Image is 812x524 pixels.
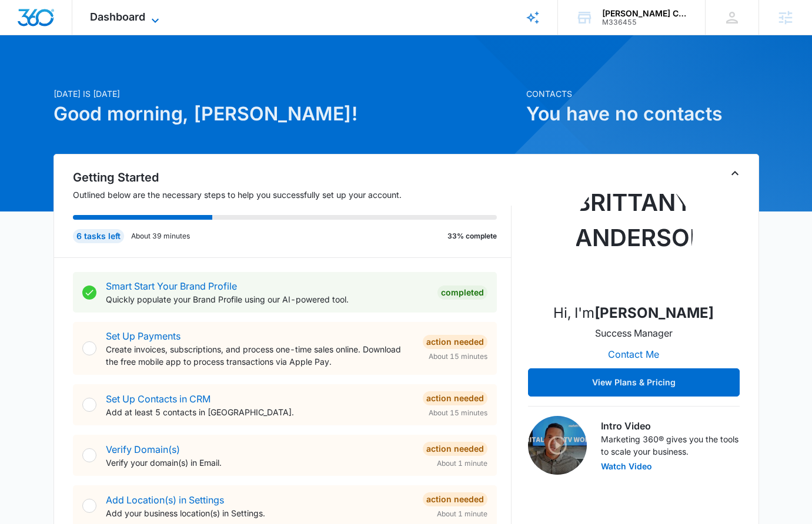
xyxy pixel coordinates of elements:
p: Marketing 360® gives you the tools to scale your business. [601,433,740,458]
div: Action Needed [423,442,487,456]
p: Contacts [526,88,759,100]
strong: [PERSON_NAME] [594,304,714,321]
h1: Good morning, [PERSON_NAME]! [54,100,519,128]
a: Add Location(s) in Settings [106,494,224,506]
p: Outlined below are the necessary steps to help you successfully set up your account. [73,189,512,201]
div: Completed [437,285,487,300]
span: Dashboard [90,11,145,23]
p: Hi, I'm [553,303,714,324]
div: Action Needed [423,335,487,349]
p: Success Manager [595,326,673,340]
span: About 15 minutes [429,408,487,418]
a: Smart Start Your Brand Profile [106,280,237,292]
div: account name [602,9,688,18]
span: About 1 minute [437,458,487,469]
span: About 15 minutes [429,351,487,362]
p: Add your business location(s) in Settings. [106,507,413,519]
p: 33% complete [447,231,497,241]
a: Set Up Contacts in CRM [106,393,210,405]
button: View Plans & Pricing [528,368,740,397]
p: [DATE] is [DATE] [54,88,519,100]
button: Contact Me [596,340,671,368]
div: account id [602,18,688,26]
a: Set Up Payments [106,330,181,342]
img: Intro Video [528,416,587,475]
button: Toggle Collapse [728,166,742,180]
p: Verify your domain(s) in Email. [106,456,413,469]
p: Quickly populate your Brand Profile using our AI-powered tool. [106,293,428,305]
p: Create invoices, subscriptions, and process one-time sales online. Download the free mobile app t... [106,343,413,368]
button: Watch Video [601,462,652,471]
div: Action Needed [423,391,487,405]
h1: You have no contacts [526,100,759,128]
h2: Getting Started [73,169,512,186]
h3: Intro Video [601,419,740,433]
div: Action Needed [423,492,487,506]
p: About 39 minutes [131,231,190,241]
p: Add at least 5 contacts in [GEOGRAPHIC_DATA]. [106,406,413,418]
img: Brittany Anderson [575,176,693,293]
div: 6 tasks left [73,229,124,243]
span: About 1 minute [437,509,487,519]
a: Verify Domain(s) [106,444,180,455]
